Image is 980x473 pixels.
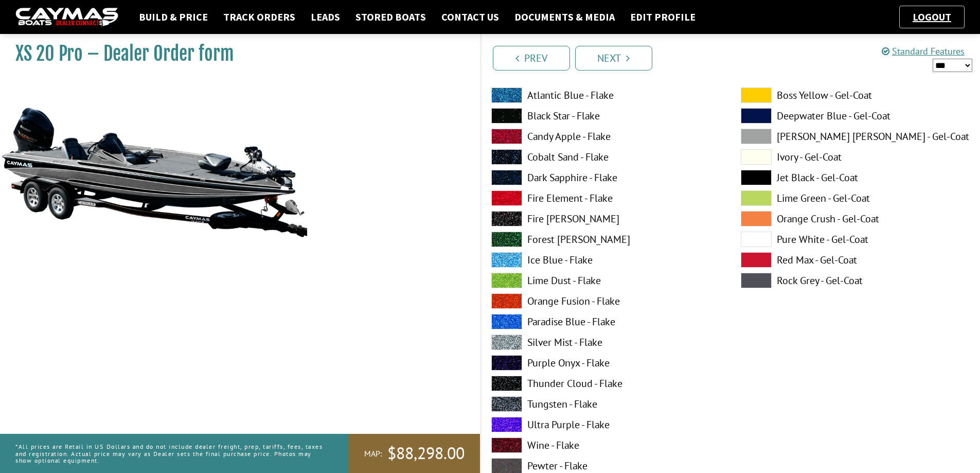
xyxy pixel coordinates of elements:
[509,10,620,24] a: Documents & Media
[491,87,720,103] label: Atlantic Blue - Flake
[491,437,720,453] label: Wine - Flake
[491,108,720,124] label: Black Star - Flake
[364,448,382,459] span: MAP:
[741,211,970,226] label: Orange Crush - Gel-Coat
[491,232,720,247] label: Forest [PERSON_NAME]
[882,45,965,57] a: Standard Features
[493,46,570,71] a: Prev
[491,149,720,165] label: Cobalt Sand - Flake
[491,335,720,350] label: Silver Mist - Flake
[491,396,720,412] label: Tungsten - Flake
[491,417,720,432] label: Ultra Purple - Flake
[491,355,720,371] label: Purple Onyx - Flake
[741,129,970,144] label: [PERSON_NAME] [PERSON_NAME] - Gel-Coat
[436,10,504,24] a: Contact Us
[491,190,720,206] label: Fire Element - Flake
[491,170,720,185] label: Dark Sapphire - Flake
[741,190,970,206] label: Lime Green - Gel-Coat
[15,438,326,469] p: *All prices are Retail in US Dollars and do not include dealer freight, prep, tariffs, fees, taxe...
[349,434,480,473] a: MAP:$88,298.00
[491,376,720,391] label: Thunder Cloud - Flake
[491,314,720,329] label: Paradise Blue - Flake
[491,129,720,144] label: Candy Apple - Flake
[741,252,970,268] label: Red Max - Gel-Coat
[218,10,300,24] a: Track Orders
[741,149,970,165] label: Ivory - Gel-Coat
[625,10,701,24] a: Edit Profile
[306,10,345,24] a: Leads
[134,10,213,24] a: Build & Price
[741,87,970,103] label: Boss Yellow - Gel-Coat
[491,211,720,226] label: Fire [PERSON_NAME]
[741,273,970,288] label: Rock Grey - Gel-Coat
[741,232,970,247] label: Pure White - Gel-Coat
[741,108,970,124] label: Deepwater Blue - Gel-Coat
[907,10,956,23] a: Logout
[491,252,720,268] label: Ice Blue - Flake
[15,42,454,65] h1: XS 20 Pro – Dealer Order form
[575,46,652,71] a: Next
[491,293,720,309] label: Orange Fusion - Flake
[741,170,970,185] label: Jet Black - Gel-Coat
[387,443,465,464] span: $88,298.00
[491,273,720,288] label: Lime Dust - Flake
[350,10,431,24] a: Stored Boats
[15,8,118,27] img: caymas-dealer-connect-2ed40d3bc7270c1d8d7ffb4b79bf05adc795679939227970def78ec6f6c03838.gif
